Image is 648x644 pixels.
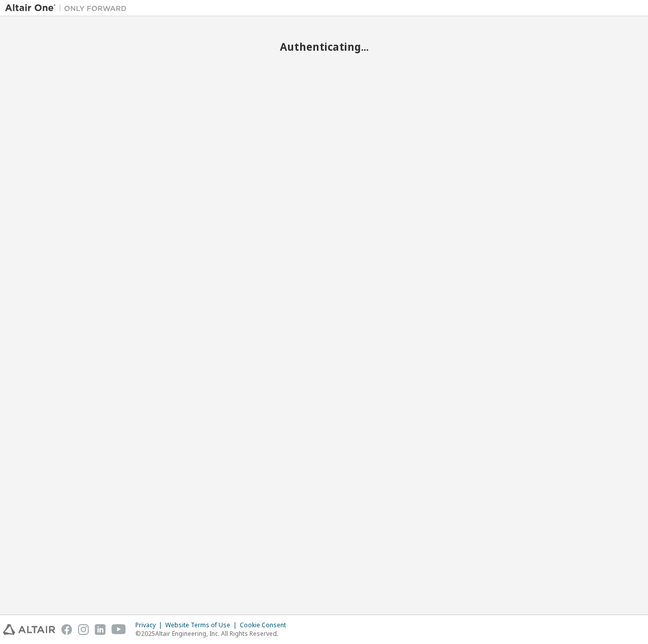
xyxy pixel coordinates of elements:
[135,621,165,629] div: Privacy
[3,624,55,635] img: altair_logo.svg
[165,621,240,629] div: Website Terms of Use
[5,40,643,53] h2: Authenticating...
[112,624,126,635] img: youtube.svg
[5,3,132,13] img: Altair One
[135,629,292,638] p: © 2025 Altair Engineering, Inc. All Rights Reserved.
[95,624,105,635] img: linkedin.svg
[240,621,292,629] div: Cookie Consent
[78,624,89,635] img: instagram.svg
[61,624,72,635] img: facebook.svg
